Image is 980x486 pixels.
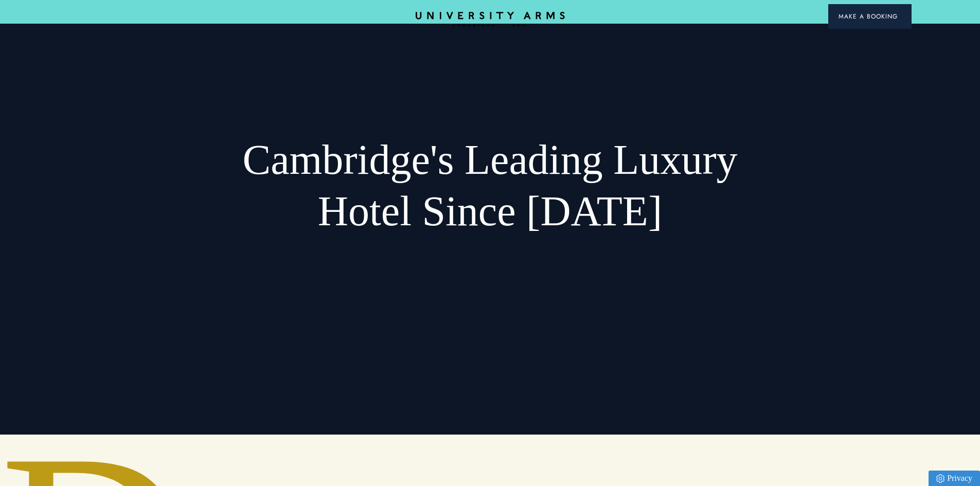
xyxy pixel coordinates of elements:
[929,471,980,486] a: Privacy
[416,12,565,28] a: Home
[898,15,901,19] img: Arrow icon
[216,134,764,237] h1: Cambridge's Leading Luxury Hotel Since [DATE]
[936,474,945,483] img: Privacy
[839,12,901,21] span: Make a Booking
[828,4,912,29] button: Make a BookingArrow icon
